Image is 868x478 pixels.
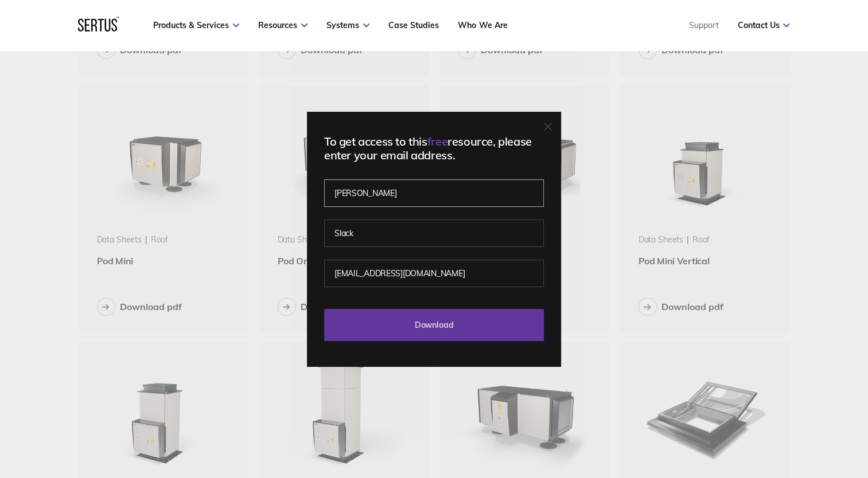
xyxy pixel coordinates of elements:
input: Download [324,309,544,341]
a: Systems [326,20,369,30]
a: Support [688,20,718,30]
a: Products & Services [153,20,239,30]
a: Resources [258,20,308,30]
iframe: Chat Widget [662,346,868,478]
div: To get access to this resource, please enter your email address. [324,135,544,162]
span: free [427,134,447,148]
input: Work email address* [324,260,544,287]
input: First name* [324,179,544,207]
a: Who We Are [458,20,507,30]
a: Contact Us [737,20,789,30]
input: Last name* [324,220,544,247]
a: Case Studies [388,20,439,30]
